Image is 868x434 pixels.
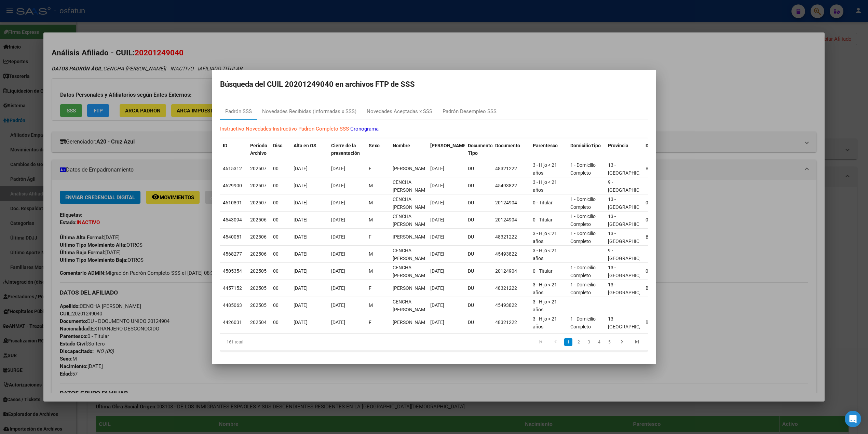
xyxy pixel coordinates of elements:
span: CENCHA BENEGAS LUISINA [393,320,429,325]
span: 13 - [GEOGRAPHIC_DATA] [608,231,654,244]
div: 00 [273,267,288,275]
span: 202505 [250,268,267,274]
datatable-header-cell: Sexo [366,138,390,161]
div: DU [468,199,490,207]
div: 161 total [220,334,304,351]
span: [DATE] [430,217,444,222]
span: 3 - Hijo < 21 años [533,231,557,244]
span: [DATE] [331,217,345,222]
span: 1 - Domicilio Completo [570,231,596,244]
div: DU [468,165,490,173]
span: 13 - [GEOGRAPHIC_DATA] [608,214,654,227]
li: page 5 [604,336,614,348]
span: 4568277 [223,251,242,257]
span: 202507 [250,166,267,171]
div: Padrón Desempleo SSS [443,108,497,116]
span: 1 - Domicilio Completo [570,162,596,176]
div: DU [468,233,490,241]
span: Departamento [646,143,677,148]
div: Padrón SSS [225,108,252,116]
span: [DATE] [430,183,444,188]
span: [DATE] [331,268,345,274]
span: M [369,302,373,308]
span: [DATE] [331,302,345,308]
span: [DATE] [430,285,444,291]
div: DU [468,250,490,258]
div: 45493822 [495,301,527,309]
div: 0 [646,199,678,207]
span: 1 - Domicilio Completo [570,214,596,227]
span: 4610891 [223,200,242,205]
a: Instructivo Novedades [220,126,271,132]
span: [DATE] [294,268,308,274]
span: [DATE] [430,268,444,274]
a: go to last page [630,338,643,346]
span: 3 - Hijo < 21 años [533,299,557,312]
span: 0 - Titular [533,268,553,274]
span: Período Archivo [250,143,267,156]
div: 00 [273,233,288,241]
span: [DATE] [294,217,308,222]
span: CENCHA CARLOS ALBERTO [393,196,429,210]
span: [PERSON_NAME]. [430,143,469,148]
span: [DATE] [294,166,308,171]
div: DU [468,284,490,292]
span: Documento [495,143,520,148]
a: go to previous page [549,338,562,346]
span: Alta en OS [294,143,316,148]
datatable-header-cell: Disc. [270,138,291,161]
div: B [646,233,678,241]
span: 202505 [250,302,267,308]
span: [DATE] [294,320,308,325]
span: 9 - [GEOGRAPHIC_DATA] [608,179,654,193]
span: CENCHA LEONARDO GASTON [393,299,429,312]
a: 2 [574,338,583,346]
div: DU [468,301,490,309]
span: M [369,217,373,222]
span: 0 - Titular [533,200,553,205]
span: [DATE] [430,251,444,257]
span: [DATE] [331,200,345,205]
span: 3 - Hijo < 21 años [533,179,557,193]
li: page 3 [584,336,594,348]
span: ID [223,143,227,148]
div: 00 [273,318,288,326]
span: Parentesco [533,143,558,148]
span: 3 - Hijo < 21 años [533,162,557,176]
div: DU [468,182,490,190]
span: CENCHA CARLOS ALBERTO [393,265,429,278]
div: DU [468,267,490,275]
span: M [369,183,373,188]
span: Provincia [608,143,628,148]
span: [DATE] [331,166,345,171]
span: 3 - Hijo < 21 años [533,282,557,295]
div: 48321222 [495,318,527,326]
datatable-header-cell: ID [220,138,247,161]
span: 202505 [250,285,267,291]
span: [DATE] [294,285,308,291]
span: 4543094 [223,217,242,222]
span: [DATE] [331,285,345,291]
span: 202506 [250,217,267,222]
span: 9 - [GEOGRAPHIC_DATA] [608,248,654,261]
li: page 1 [563,336,573,348]
datatable-header-cell: Alta en OS [291,138,328,161]
div: 00 [273,250,288,258]
div: Open Intercom Messenger [845,411,861,427]
span: 202507 [250,183,267,188]
div: Novedades Aceptadas x SSS [367,108,432,116]
span: [DATE] [430,200,444,205]
span: 13 - [GEOGRAPHIC_DATA] [608,265,654,278]
div: 48321222 [495,165,527,173]
span: [DATE] [294,200,308,205]
span: 202506 [250,234,267,240]
span: [DATE] [430,166,444,171]
div: 0 [646,267,678,275]
span: [DATE] [430,320,444,325]
datatable-header-cell: Cierre de la presentación [328,138,366,161]
div: 20124904 [495,267,527,275]
span: [DATE] [294,302,308,308]
span: 4540051 [223,234,242,240]
p: - - [220,125,648,133]
div: 00 [273,284,288,292]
